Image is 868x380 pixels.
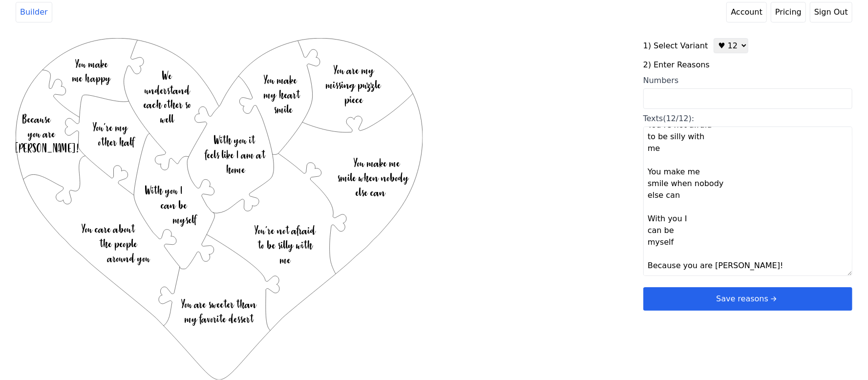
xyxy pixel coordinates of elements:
button: Save reasonsarrow right short [643,287,852,311]
text: You’re not afraid [255,223,317,238]
text: understand [145,83,191,98]
label: 1) Select Variant [643,40,708,52]
text: [PERSON_NAME]! [15,141,79,156]
svg: arrow right short [768,294,779,304]
text: myself [173,212,197,227]
text: can be [161,197,188,212]
text: me happy [72,71,111,85]
text: home [226,162,246,177]
text: You are sweeter than [181,297,257,312]
text: You make me [354,155,401,170]
div: Texts [643,113,852,125]
a: Account [726,2,767,22]
input: Numbers [643,88,852,109]
text: my heart [264,87,300,102]
text: We [163,68,173,83]
text: the people [99,236,138,251]
text: With you I [145,183,183,198]
text: You’re my [93,120,129,135]
text: missing puzzle [326,77,382,92]
text: With you it [214,132,255,148]
text: you are [28,126,56,141]
text: You make [264,72,297,87]
text: feels like I am at [204,147,266,162]
text: to be silly with [257,238,313,253]
text: smile [275,102,294,117]
div: Numbers [643,75,852,86]
text: around you [107,251,150,266]
textarea: Texts(12/12): [643,127,852,276]
text: my favorite dessert [185,312,254,327]
text: each other so [144,97,191,112]
text: well [160,112,175,127]
label: 2) Enter Reasons [643,59,852,71]
text: smile when nobody [338,170,410,185]
span: (12/12): [663,114,694,123]
text: me [280,253,291,268]
a: Pricing [771,2,806,22]
text: piece [345,92,364,107]
text: else can [356,185,386,200]
text: You make [75,57,108,71]
a: Builder [16,2,52,22]
text: Because [22,111,51,127]
button: Sign Out [810,2,852,22]
text: You care about [82,221,135,236]
text: other half [98,134,135,149]
text: You are my [334,63,375,78]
